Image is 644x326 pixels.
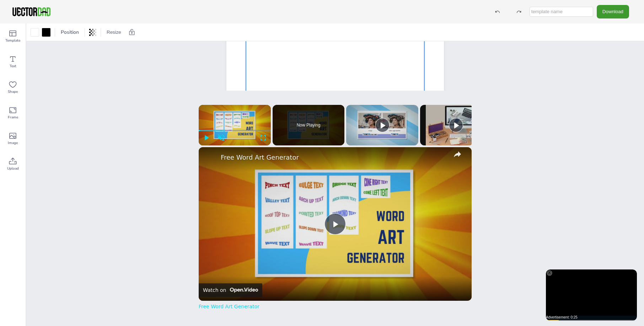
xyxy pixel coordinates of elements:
span: Position [59,29,80,36]
span: Image [8,140,18,146]
a: Free Word Art Generator [221,154,447,161]
div: Video Player [199,147,472,301]
a: channel logo [203,151,217,166]
div: Video Player [199,105,271,145]
button: Fullscreen [256,130,271,145]
button: Play [199,130,214,145]
img: Video channel logo [227,288,258,293]
span: Shape [8,89,18,95]
button: Play [375,118,390,132]
button: Resize [104,27,124,38]
div: Video Player [546,269,637,321]
span: Frame [8,114,18,120]
button: Unmute [214,130,229,145]
button: share [451,148,464,161]
div: Progress Bar [199,130,271,131]
input: template name [530,7,593,17]
div: X [547,270,552,276]
button: Download [597,5,629,18]
span: Upload [7,166,19,171]
button: Play Video [324,213,346,235]
a: Free Word Art Generator [199,304,259,309]
img: VectorDad-1.png [11,6,52,17]
span: Text [10,63,16,69]
div: Watch on [203,287,226,293]
span: Template [5,38,20,43]
iframe: Advertisement [546,269,637,321]
a: Watch on Open.Video [199,283,262,297]
button: Play [449,118,463,132]
div: Advertisement: 0:25 [546,316,637,319]
img: video of: Free Word Art Generator [199,147,472,301]
span: Now Playing [297,123,321,127]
